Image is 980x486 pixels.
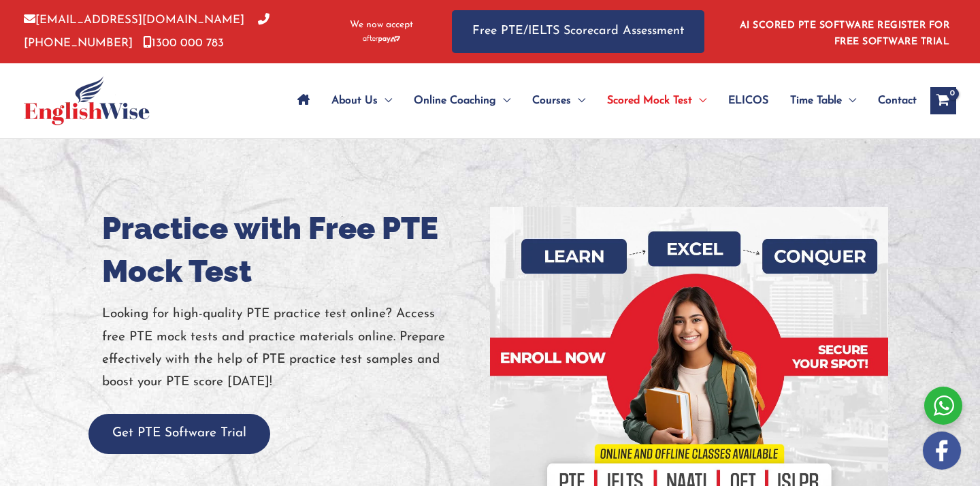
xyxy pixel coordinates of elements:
img: cropped-ew-logo [24,76,150,125]
img: white-facebook.png [923,432,961,470]
a: Free PTE/IELTS Scorecard Assessment [452,10,704,53]
a: Time TableMenu Toggle [779,77,867,125]
span: Menu Toggle [571,77,585,125]
a: Online CoachingMenu Toggle [403,77,521,125]
span: Menu Toggle [842,77,856,125]
h1: Practice with Free PTE Mock Test [102,207,480,293]
img: Afterpay-Logo [363,35,400,43]
p: Looking for high-quality PTE practice test online? Access free PTE mock tests and practice materi... [102,303,480,393]
a: View Shopping Cart, empty [930,87,956,114]
a: ELICOS [717,77,779,125]
span: We now accept [350,18,413,32]
a: CoursesMenu Toggle [521,77,596,125]
aside: Header Widget 1 [732,10,956,54]
a: 1300 000 783 [143,37,224,49]
a: AI SCORED PTE SOFTWARE REGISTER FOR FREE SOFTWARE TRIAL [740,20,950,47]
span: Time Table [790,77,842,125]
span: Contact [878,77,917,125]
a: About UsMenu Toggle [321,77,403,125]
span: About Us [331,77,378,125]
span: ELICOS [728,77,768,125]
span: Menu Toggle [378,77,392,125]
a: Contact [867,77,917,125]
a: Get PTE Software Trial [88,427,270,440]
nav: Site Navigation: Main Menu [287,77,917,125]
span: Courses [532,77,571,125]
span: Menu Toggle [692,77,706,125]
a: Scored Mock TestMenu Toggle [596,77,717,125]
span: Online Coaching [414,77,496,125]
span: Menu Toggle [496,77,510,125]
button: Get PTE Software Trial [88,414,270,454]
span: Scored Mock Test [607,77,692,125]
a: [EMAIL_ADDRESS][DOMAIN_NAME] [24,14,244,26]
a: [PHONE_NUMBER] [24,14,269,48]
